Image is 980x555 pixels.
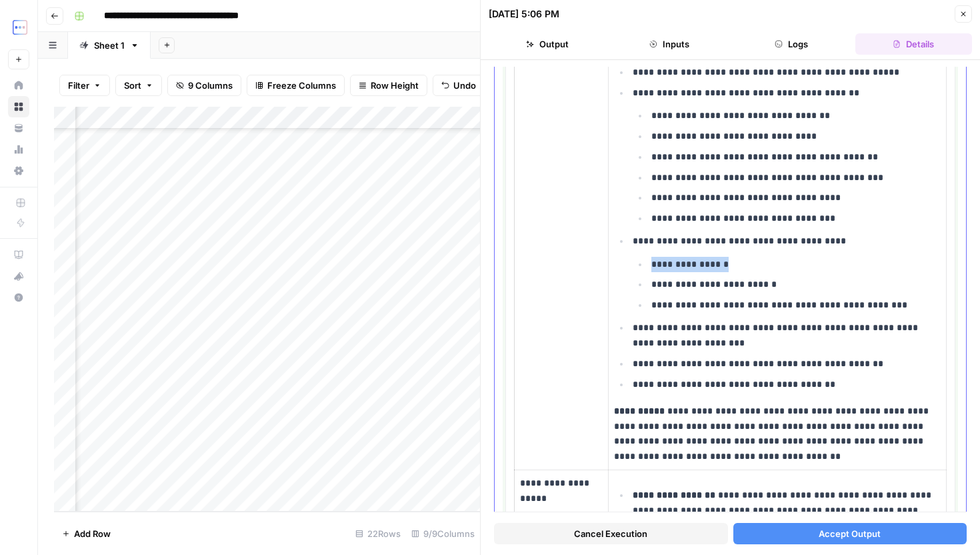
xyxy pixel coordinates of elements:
a: Browse [8,96,29,117]
button: Accept Output [733,523,967,544]
button: Row Height [350,75,427,96]
a: AirOps Academy [8,244,29,265]
button: Filter [59,75,110,96]
span: Cancel Execution [574,527,647,540]
div: What's new? [9,266,29,286]
span: Add Row [74,527,111,540]
button: Help + Support [8,287,29,308]
button: Logs [733,33,850,55]
button: Freeze Columns [247,75,345,96]
div: 22 Rows [350,523,406,544]
span: Sort [124,79,141,92]
button: Sort [115,75,162,96]
a: Your Data [8,117,29,139]
button: Inputs [611,33,727,55]
span: Filter [68,79,89,92]
button: Workspace: TripleDart [8,11,29,44]
span: Row Height [371,79,419,92]
button: 9 Columns [167,75,241,96]
img: TripleDart Logo [8,15,32,39]
div: Sheet 1 [94,39,125,52]
span: Freeze Columns [267,79,336,92]
div: [DATE] 5:06 PM [489,7,559,21]
a: Sheet 1 [68,32,151,59]
span: Accept Output [819,527,881,540]
a: Usage [8,139,29,160]
button: Output [489,33,605,55]
a: Settings [8,160,29,181]
button: Add Row [54,523,119,544]
button: Cancel Execution [494,523,728,544]
span: 9 Columns [188,79,233,92]
button: Undo [433,75,485,96]
button: What's new? [8,265,29,287]
span: Undo [453,79,476,92]
div: 9/9 Columns [406,523,480,544]
button: Details [855,33,972,55]
a: Home [8,75,29,96]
